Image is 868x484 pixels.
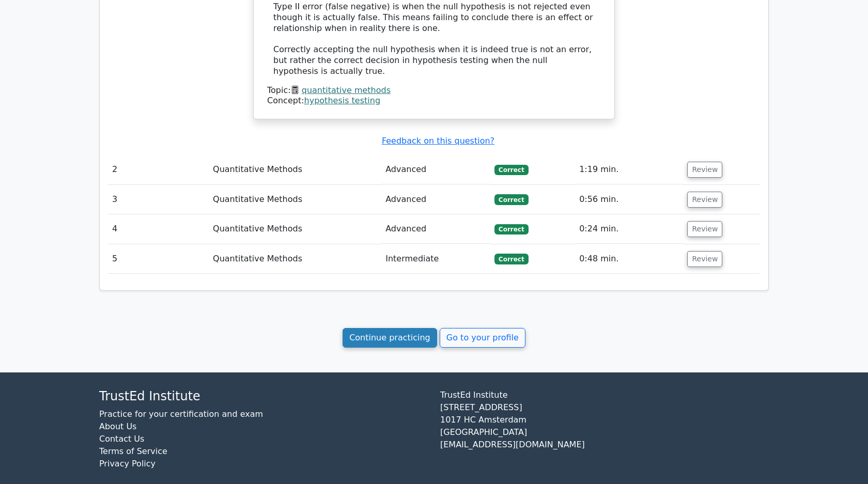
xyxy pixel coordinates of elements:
button: Review [687,192,722,208]
span: Correct [494,194,528,205]
a: Practice for your certification and exam [99,409,263,419]
td: 4 [108,214,209,244]
span: Correct [494,254,528,264]
td: 0:48 min. [575,244,683,274]
a: hypothesis testing [304,96,380,105]
td: Quantitative Methods [209,155,381,184]
a: quantitative methods [302,85,391,95]
td: Quantitative Methods [209,185,381,214]
a: About Us [99,421,136,431]
div: TrustEd Institute [STREET_ADDRESS] 1017 HC Amsterdam [GEOGRAPHIC_DATA] [EMAIL_ADDRESS][DOMAIN_NAME] [434,389,775,478]
a: Feedback on this question? [382,136,494,146]
td: 5 [108,244,209,274]
td: Quantitative Methods [209,214,381,244]
h4: TrustEd Institute [99,389,428,404]
a: Terms of Service [99,446,167,456]
div: Concept: [267,96,601,106]
span: Correct [494,165,528,175]
button: Review [687,251,722,267]
td: 3 [108,185,209,214]
button: Review [687,221,722,237]
div: Topic: [267,85,601,96]
td: 0:24 min. [575,214,683,244]
span: Correct [494,224,528,235]
td: 0:56 min. [575,185,683,214]
td: 1:19 min. [575,155,683,184]
a: Privacy Policy [99,459,156,469]
a: Contact Us [99,434,144,444]
a: Go to your profile [440,328,525,348]
a: Continue practicing [343,328,437,348]
td: Advanced [381,214,490,244]
td: 2 [108,155,209,184]
button: Review [687,162,722,178]
td: Intermediate [381,244,490,274]
td: Quantitative Methods [209,244,381,274]
td: Advanced [381,155,490,184]
td: Advanced [381,185,490,214]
